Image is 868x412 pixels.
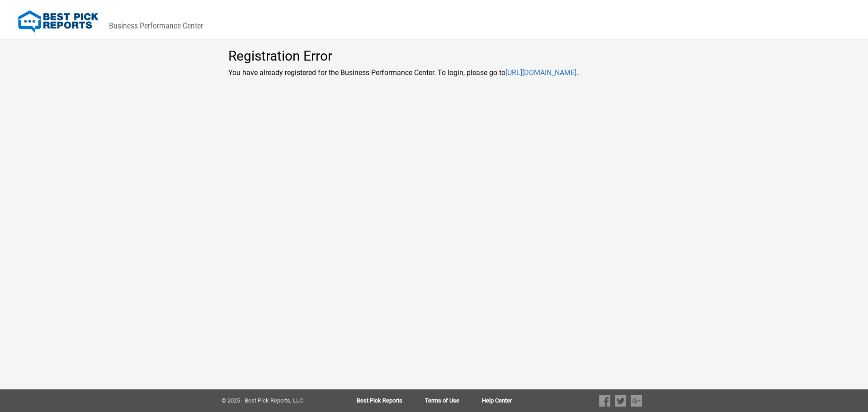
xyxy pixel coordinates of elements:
[222,398,328,404] div: © 2025 - Best Pick Reports, LLC
[482,398,512,404] a: Help Center
[222,33,646,77] div: You have already registered for the Business Performance Center. To login, please go to .
[228,48,640,63] h2: Registration Error
[425,398,482,404] a: Terms of Use
[357,398,425,404] a: Best Pick Reports
[18,10,99,33] img: Best Pick Reports Logo
[505,68,576,77] a: [URL][DOMAIN_NAME]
